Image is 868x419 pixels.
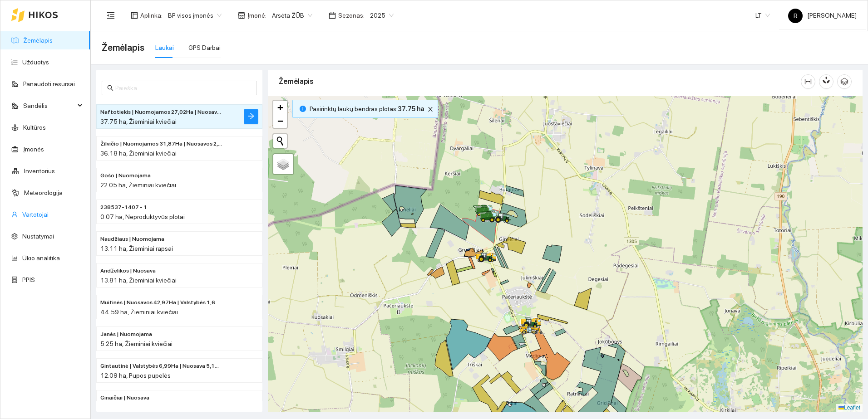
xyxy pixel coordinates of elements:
[23,37,53,44] a: Žemėlapis
[100,171,151,180] span: Gošo | Nuomojama
[168,9,222,22] span: BP visos įmonės
[100,181,176,189] span: 22.05 ha, Žieminiai kviečiai
[244,109,258,124] button: arrow-right
[22,233,54,240] a: Nustatymai
[310,104,424,114] span: Pasirinktų laukų bendras plotas :
[115,83,252,93] input: Paieška
[155,43,174,53] div: Laukai
[329,12,336,19] span: calendar
[100,108,222,117] span: Naftotiekis | Nuomojamos 27,02Ha | Nuosavos 10,89Ha
[801,74,815,89] button: column-width
[102,40,144,55] span: Žemėlapis
[755,9,770,22] span: LT
[100,298,222,307] span: Muitinės | Nuosavos 42,97Ha | Valstybės 1,62Ha
[100,340,173,347] span: 5.25 ha, Žieminiai kviečiai
[100,394,149,402] span: Ginaičiai | Nuosava
[100,203,147,212] span: 238537-1407 - 1
[22,254,60,262] a: Ūkio analitika
[277,115,283,127] span: −
[188,43,221,53] div: GPS Darbai
[279,68,801,94] div: Žemėlapis
[100,245,173,252] span: 13.11 ha, Žieminiai rapsai
[107,11,115,19] span: menu-fold
[140,10,163,20] span: Aplinka :
[22,276,35,283] a: PPIS
[107,85,113,91] span: search
[102,6,120,24] button: menu-fold
[23,124,46,131] a: Kultūros
[788,12,857,19] span: [PERSON_NAME]
[23,146,44,153] a: Įmonės
[277,102,283,113] span: +
[100,213,185,220] span: 0.07 ha, Neproduktyvūs plotai
[300,106,306,112] span: info-circle
[100,362,222,370] span: Gintautinė | Valstybės 6,99Ha | Nuosava 5,10Ha
[131,12,138,19] span: layout
[273,134,287,148] button: Initiate a new search
[23,80,75,88] a: Panaudoti resursai
[273,114,287,128] a: Zoom out
[398,105,424,112] b: 37.75 ha
[272,9,312,22] span: Arsėta ŽŪB
[273,101,287,114] a: Zoom in
[100,235,164,244] span: Naudžiaus | Nuomojama
[22,211,49,218] a: Vartotojai
[100,277,177,284] span: 13.81 ha, Žieminiai kviečiai
[24,167,55,175] a: Inventorius
[838,404,860,411] a: Leaflet
[273,154,293,174] a: Layers
[100,372,171,379] span: 12.09 ha, Pupos pupelės
[425,106,435,112] span: close
[338,10,365,20] span: Sezonas :
[22,58,49,66] a: Užduotys
[247,10,266,20] span: Įmonė :
[370,9,394,22] span: 2025
[24,189,63,196] a: Meteorologija
[801,78,815,85] span: column-width
[425,104,436,115] button: close
[23,97,75,115] span: Sandėlis
[238,12,245,19] span: shop
[100,150,177,157] span: 36.18 ha, Žieminiai kviečiai
[100,140,222,148] span: Žilvičio | Nuomojamos 31,87Ha | Nuosavos 2,82Ha | Valstybės 1,49Ha
[100,330,152,339] span: Janės | Nuomojama
[794,9,798,23] span: R
[100,118,177,125] span: 37.75 ha, Žieminiai kviečiai
[100,267,156,275] span: Andželikos | Nuosava
[247,112,255,121] span: arrow-right
[100,308,178,316] span: 44.59 ha, Žieminiai kviečiai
